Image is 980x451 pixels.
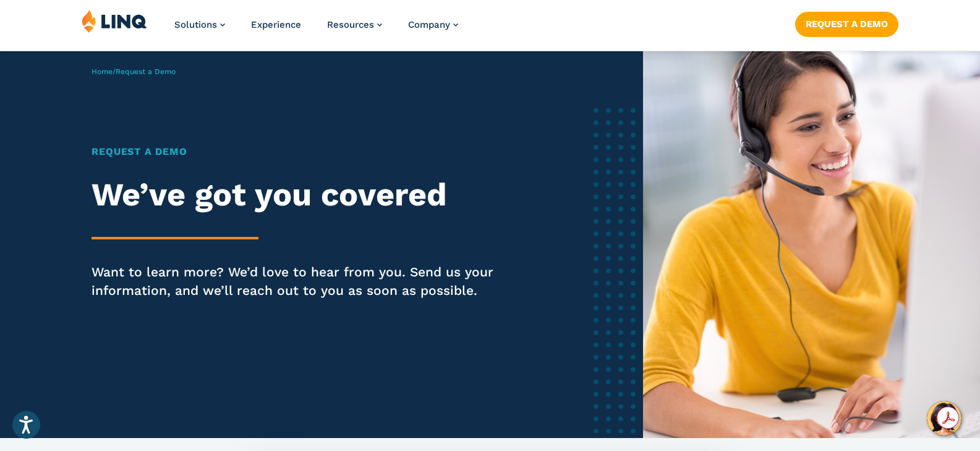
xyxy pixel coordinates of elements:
img: Female software representative [643,51,980,438]
span: / [92,67,176,76]
span: Request a Demo [116,67,176,76]
h2: We’ve got you covered [92,176,526,213]
nav: Button Navigation [795,9,898,36]
h1: Request a Demo [92,144,526,159]
a: Experience [251,19,301,30]
span: Solutions [174,19,217,30]
a: Solutions [174,19,225,30]
a: Company [408,19,458,30]
a: Resources [327,19,382,30]
a: Request a Demo [795,12,898,36]
nav: Primary Navigation [174,9,458,50]
img: LINQ | K‑12 Software [82,9,147,33]
button: Hello, have a question? Let’s chat. [927,401,961,436]
p: Want to learn more? We’d love to hear from you. Send us your information, and we’ll reach out to ... [92,263,526,300]
span: Resources [327,19,374,30]
a: Home [92,67,113,76]
span: Company [408,19,450,30]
